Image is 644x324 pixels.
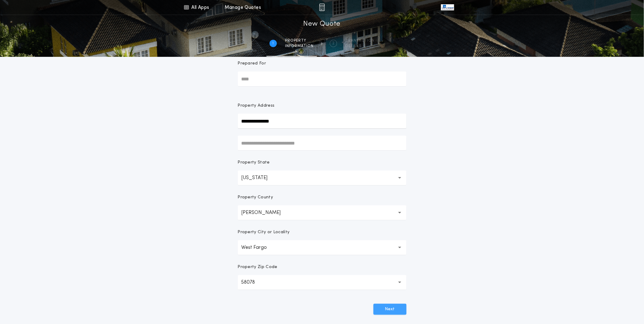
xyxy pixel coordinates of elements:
span: Property [285,38,314,43]
button: [US_STATE] [238,171,407,185]
span: information [285,44,314,49]
img: img [319,4,325,11]
p: [PERSON_NAME] [241,209,291,216]
img: vs-icon [441,4,454,10]
span: Transaction [346,38,375,43]
h2: 1 [273,41,274,46]
button: West Fargo [238,240,407,255]
p: Prepared For [238,61,266,67]
p: Property City or Locality [238,229,290,235]
p: 58078 [241,279,265,286]
span: details [346,44,375,49]
button: Next [374,304,407,315]
p: Property Address [238,103,407,109]
button: [PERSON_NAME] [238,205,407,220]
p: West Fargo [241,244,277,251]
button: 58078 [238,275,407,290]
p: Property Zip Code [238,264,278,270]
p: Property County [238,194,273,201]
p: [US_STATE] [241,174,278,182]
p: Property State [238,160,270,166]
h2: 2 [332,41,334,46]
h1: New Quote [303,19,340,29]
input: Prepared For [238,72,407,86]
